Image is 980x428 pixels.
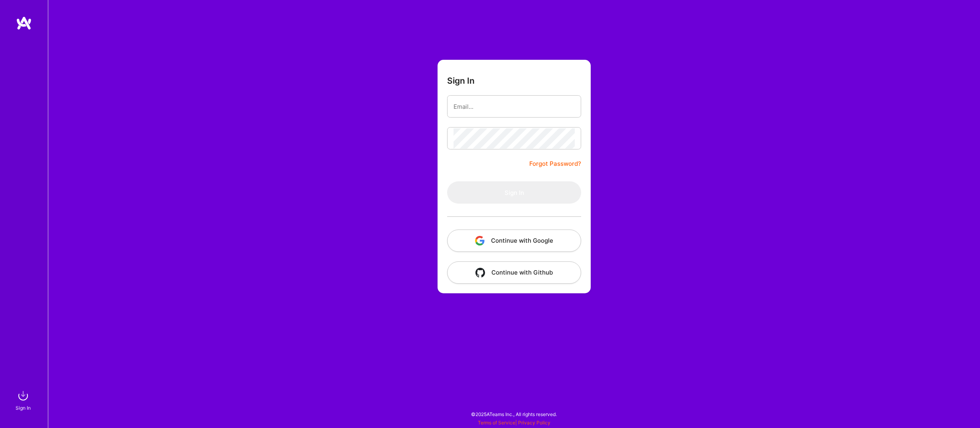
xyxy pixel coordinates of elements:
div: Sign In [16,404,31,412]
span: | [478,420,550,426]
a: Terms of Service [478,420,515,426]
input: Email... [454,96,575,117]
div: © 2025 ATeams Inc., All rights reserved. [48,404,980,424]
img: icon [475,268,485,277]
a: Privacy Policy [518,420,550,426]
button: Sign In [447,181,581,204]
img: icon [475,236,485,245]
img: sign in [15,388,31,404]
a: sign inSign In [17,388,31,412]
button: Continue with Github [447,261,581,284]
a: Forgot Password? [529,159,581,169]
h3: Sign In [447,76,475,86]
img: logo [16,16,32,30]
button: Continue with Google [447,230,581,252]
